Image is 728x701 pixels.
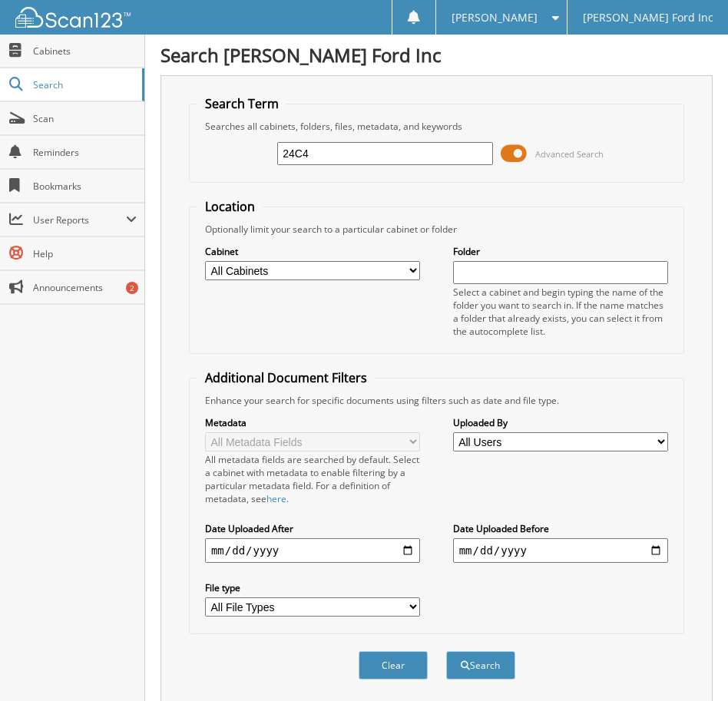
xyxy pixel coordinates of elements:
[205,581,420,594] label: File type
[33,112,137,125] span: Scan
[33,45,137,58] span: Cabinets
[583,13,713,22] span: [PERSON_NAME] Ford Inc
[205,538,420,563] input: start
[453,245,668,258] label: Folder
[33,146,137,159] span: Reminders
[160,42,713,68] h1: Search [PERSON_NAME] Ford Inc
[33,213,126,227] span: User Reports
[453,538,668,563] input: end
[33,247,137,260] span: Help
[359,651,428,680] button: Clear
[197,198,263,215] legend: Location
[452,13,538,22] span: [PERSON_NAME]
[205,245,420,258] label: Cabinet
[205,416,420,429] label: Metadata
[197,223,676,236] div: Optionally limit your search to a particular cabinet or folder
[15,7,131,28] img: scan123-logo-white.svg
[197,369,375,386] legend: Additional Document Filters
[453,522,668,535] label: Date Uploaded Before
[33,78,134,91] span: Search
[197,120,676,133] div: Searches all cabinets, folders, files, metadata, and keywords
[205,522,420,535] label: Date Uploaded After
[446,651,515,680] button: Search
[205,453,420,505] div: All metadata fields are searched by default. Select a cabinet with metadata to enable filtering b...
[126,282,138,294] div: 2
[651,627,728,701] iframe: Chat Widget
[266,492,286,505] a: here
[197,394,676,407] div: Enhance your search for specific documents using filters such as date and file type.
[33,281,137,294] span: Announcements
[453,416,668,429] label: Uploaded By
[453,286,668,338] div: Select a cabinet and begin typing the name of the folder you want to search in. If the name match...
[197,95,286,112] legend: Search Term
[33,180,137,193] span: Bookmarks
[535,148,604,160] span: Advanced Search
